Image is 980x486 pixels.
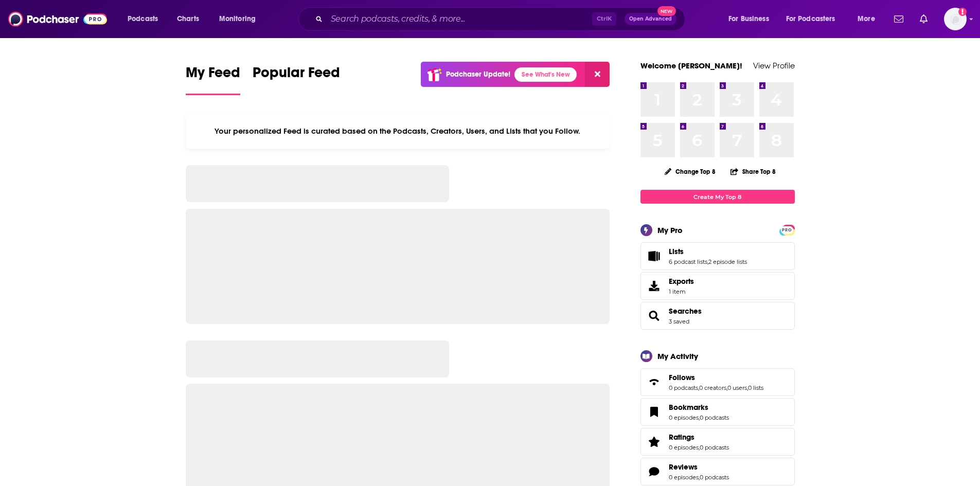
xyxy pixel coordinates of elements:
[120,11,171,27] button: open menu
[253,64,340,95] a: Popular Feed
[644,435,665,449] a: Ratings
[669,247,684,256] span: Lists
[669,258,707,265] a: 6 podcast lists
[669,288,694,295] span: 1 item
[890,10,907,28] a: Show notifications dropdown
[253,64,340,87] span: Popular Feed
[657,6,676,16] span: New
[170,11,205,27] a: Charts
[721,11,782,27] button: open menu
[644,464,665,479] a: Reviews
[669,307,702,316] a: Searches
[669,384,698,391] a: 0 podcasts
[728,12,769,26] span: For Business
[640,61,742,70] a: Welcome [PERSON_NAME]!
[629,16,672,22] span: Open Advanced
[177,12,199,26] span: Charts
[514,67,577,82] a: See What's New
[446,70,510,79] p: Podchaser Update!
[644,309,665,323] a: Searches
[640,458,795,485] span: Reviews
[640,242,795,270] span: Lists
[644,375,665,389] a: Follows
[640,368,795,396] span: Follows
[640,302,795,330] span: Searches
[657,225,683,235] div: My Pro
[669,318,689,325] a: 3 saved
[727,384,747,391] a: 0 users
[669,403,708,412] span: Bookmarks
[640,398,795,426] span: Bookmarks
[669,444,699,451] a: 0 episodes
[658,165,722,178] button: Change Top 8
[707,258,708,265] span: ,
[858,12,875,26] span: More
[753,61,795,70] a: View Profile
[308,7,695,31] div: Search podcasts, credits, & more...
[699,384,726,391] a: 0 creators
[644,279,665,293] span: Exports
[186,114,610,149] div: Your personalized Feed is curated based on the Podcasts, Creators, Users, and Lists that you Follow.
[644,405,665,419] a: Bookmarks
[698,384,699,391] span: ,
[669,414,699,421] a: 0 episodes
[916,10,932,28] a: Show notifications dropdown
[669,277,694,286] span: Exports
[747,384,748,391] span: ,
[669,373,763,382] a: Follows
[944,8,967,30] button: Show profile menu
[186,64,240,87] span: My Feed
[212,11,269,27] button: open menu
[644,249,665,263] a: Lists
[781,226,793,234] span: PRO
[640,190,795,204] a: Create My Top 8
[779,11,850,27] button: open menu
[669,462,729,472] a: Reviews
[669,433,694,442] span: Ratings
[699,474,700,481] span: ,
[726,384,727,391] span: ,
[186,64,240,95] a: My Feed
[944,8,967,30] img: User Profile
[748,384,763,391] a: 0 lists
[669,462,698,472] span: Reviews
[669,247,747,256] a: Lists
[128,12,158,26] span: Podcasts
[699,444,700,451] span: ,
[669,373,695,382] span: Follows
[699,414,700,421] span: ,
[850,11,888,27] button: open menu
[786,12,835,26] span: For Podcasters
[730,161,776,182] button: Share Top 8
[669,474,699,481] a: 0 episodes
[592,12,616,26] span: Ctrl K
[958,8,967,16] svg: Add a profile image
[625,13,676,25] button: Open AdvancedNew
[700,474,729,481] a: 0 podcasts
[700,444,729,451] a: 0 podcasts
[640,428,795,456] span: Ratings
[327,11,592,27] input: Search podcasts, credits, & more...
[640,272,795,300] a: Exports
[669,403,729,412] a: Bookmarks
[700,414,729,421] a: 0 podcasts
[219,12,256,26] span: Monitoring
[8,9,107,29] img: Podchaser - Follow, Share and Rate Podcasts
[944,8,967,30] span: Logged in as nbaderrubenstein
[657,351,698,361] div: My Activity
[781,226,793,233] a: PRO
[669,433,729,442] a: Ratings
[708,258,747,265] a: 2 episode lists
